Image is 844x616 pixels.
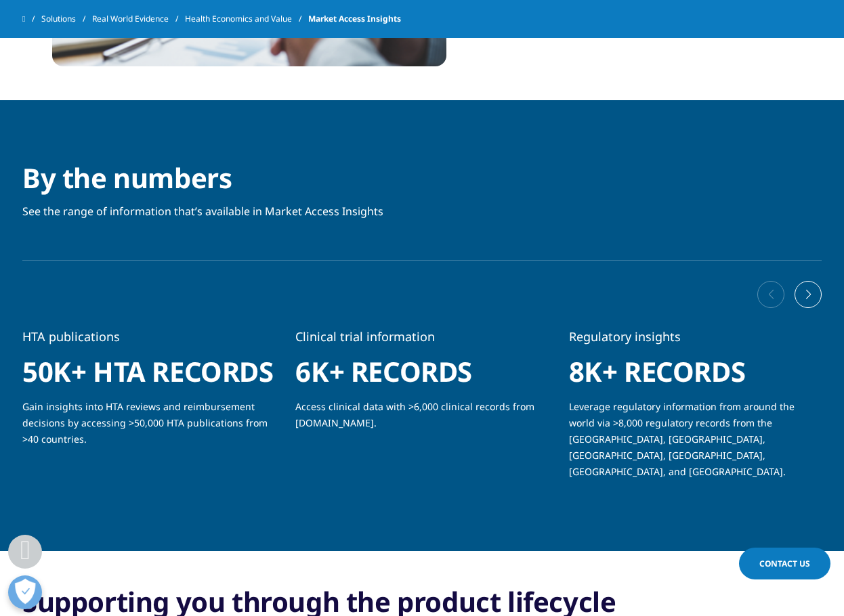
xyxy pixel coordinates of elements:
[295,328,548,355] h5: Clinical trial information
[295,355,548,399] h1: 6k+ records
[759,558,810,569] span: Contact Us
[22,328,275,355] h5: HTA publications
[569,355,822,399] h1: 8k+ records
[295,399,548,441] p: Access clinical data with >6,000 clinical records from [DOMAIN_NAME].
[22,399,275,458] p: Gain insights into HTA reviews and reimbursement decisions by accessing >50,000 HTA publications ...
[22,203,383,219] p: See the range of information that’s available in Market Access Insights
[569,328,822,355] h5: Regulatory insights
[8,575,42,609] button: Open Preferences
[185,7,308,31] a: Health Economics and Value
[22,161,383,203] h1: By the numbers
[22,328,275,458] div: 1 / 5
[308,7,401,31] span: Market Access Insights
[92,7,185,31] a: Real World Evidence
[22,355,275,399] h1: 50k+ HTA records
[295,328,548,441] div: 2 / 5
[795,281,822,308] div: Next slide
[569,399,822,490] p: Leverage regulatory information from around the world via >8,000 regulatory records from the [GEO...
[569,328,822,490] div: 3 / 5
[739,548,830,579] a: Contact Us
[41,7,92,31] a: Solutions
